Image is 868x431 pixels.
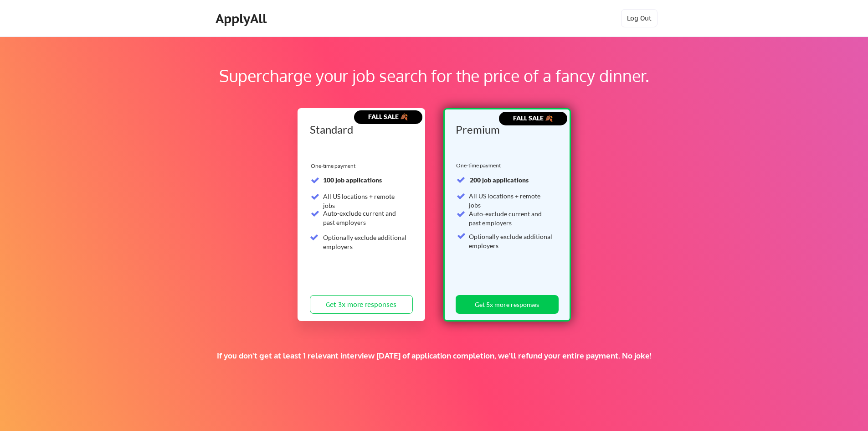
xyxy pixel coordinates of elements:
div: All US locations + remote jobs [323,192,407,210]
strong: 200 job applications [470,176,529,184]
button: Log Out [621,9,657,27]
div: Premium [456,124,555,135]
div: Optionally exclude additional employers [469,232,553,250]
div: If you don't get at least 1 relevant interview [DATE] of application completion, we'll refund you... [158,351,710,361]
strong: 100 job applications [323,176,382,184]
button: Get 3x more responses [310,295,413,314]
div: One-time payment [456,162,503,169]
div: Auto-exclude current and past employers [323,209,407,227]
div: Standard [310,124,410,135]
div: Supercharge your job search for the price of a fancy dinner. [58,63,810,88]
div: All US locations + remote jobs [469,192,553,209]
div: One-time payment [311,162,358,170]
strong: FALL SALE 🍂 [368,113,408,120]
button: Get 5x more responses [456,295,559,314]
strong: FALL SALE 🍂 [513,114,553,122]
div: Optionally exclude additional employers [323,233,407,251]
div: Auto-exclude current and past employers [469,209,553,227]
div: ApplyAll [216,11,269,26]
